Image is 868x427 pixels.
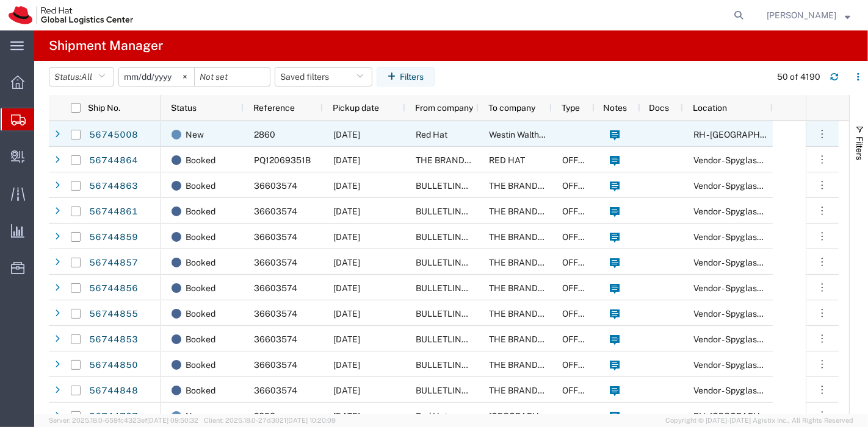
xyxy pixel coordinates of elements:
span: Booked [186,224,215,250]
span: Vendor - Spyglass Raleigh [693,386,793,395]
span: BULLETLINE LLC [416,283,485,293]
span: THE BRANDING AGENCY [416,155,518,165]
span: 36603574 [254,206,297,216]
span: OFFLINE [562,309,598,319]
a: 56744863 [89,177,139,196]
span: [DATE] 09:50:32 [147,417,198,424]
span: 09/08/2025 [333,360,360,370]
span: THE BRANDING AGENCY [489,258,591,267]
span: Booked [186,199,215,224]
span: Ship No. [88,103,120,113]
button: [PERSON_NAME] [766,8,851,23]
span: 36603574 [254,232,297,242]
span: 09/08/2025 [333,283,360,293]
span: 09/08/2025 [333,411,360,421]
span: 36603574 [254,334,297,344]
span: 09/08/2025 [333,155,360,165]
span: 09/08/2025 [333,386,360,395]
span: 09/08/2025 [333,206,360,216]
span: Booked [186,147,215,173]
span: Booked [186,275,215,301]
span: From company [415,103,473,113]
span: Booked [186,378,215,403]
span: OFFLINE [562,181,598,191]
span: Filters [855,136,864,160]
span: 09/08/2025 [333,181,360,191]
a: 56744853 [89,330,139,350]
span: OFFLINE [562,283,598,293]
span: 2860 [254,130,275,139]
span: BULLETLINE LLC [416,232,485,242]
span: Copyright © [DATE]-[DATE] Agistix Inc., All Rights Reserved [665,415,853,426]
span: Reference [253,103,295,113]
span: 09/08/2025 [333,309,360,319]
a: 56744864 [89,151,139,171]
span: To company [488,103,535,113]
span: OFFLINE [562,258,598,267]
span: Status [171,103,197,113]
span: Booked [186,352,215,378]
span: Irving Convention Center [489,411,576,421]
span: All [81,72,92,82]
span: Vendor - Spyglass Raleigh [693,155,793,165]
span: 36603574 [254,181,297,191]
span: OFFLINE [562,334,598,344]
span: Client: 2025.18.0-27d3021 [204,417,336,424]
span: THE BRANDING AGENCY [489,232,591,242]
a: 56744787 [89,407,139,426]
span: THE BRANDING AGENCY [489,283,591,293]
span: Red Hat [416,130,447,139]
img: logo [9,6,133,24]
span: THE BRANDING AGENCY [489,360,591,370]
span: 09/08/2025 [333,130,360,139]
input: Not set [119,68,194,86]
span: Vendor - Spyglass Raleigh [693,258,793,267]
a: 56744861 [89,202,139,222]
span: THE BRANDING AGENCY [489,309,591,319]
span: BULLETLINE LLC [416,206,485,216]
span: Server: 2025.18.0-659fc4323ef [49,417,198,424]
span: Booked [186,326,215,352]
span: Docs [649,103,670,113]
span: Vendor - Spyglass Raleigh [693,283,793,293]
span: RH - Raleigh [693,130,797,139]
span: BULLETLINE LLC [416,181,485,191]
span: THE BRANDING AGENCY [489,181,591,191]
span: PQ12069351B [254,155,311,165]
span: THE BRANDING AGENCY [489,206,591,216]
a: 56744856 [89,279,139,298]
span: Vendor - Spyglass Raleigh [693,334,793,344]
span: BULLETLINE LLC [416,334,485,344]
span: 09/08/2025 [333,232,360,242]
span: BULLETLINE LLC [416,360,485,370]
button: Status:All [49,67,114,86]
span: 09/08/2025 [333,334,360,344]
span: OFFLINE [562,360,598,370]
span: Red Hat [416,411,447,421]
span: [DATE] 10:20:09 [286,417,336,424]
span: Booked [186,301,215,326]
span: OFFLINE [562,206,598,216]
a: 56745008 [89,125,139,145]
h4: Shipment Manager [49,30,163,61]
span: 36603574 [254,386,297,395]
span: 2858 [254,411,275,421]
span: Notes [603,103,627,113]
span: 36603574 [254,283,297,293]
span: Booked [186,173,215,199]
span: BULLETLINE LLC [416,258,485,267]
span: Pickup date [333,103,379,113]
span: Westin Waltham [489,130,551,139]
input: Not set [195,68,270,86]
span: OFFLINE [562,386,598,395]
span: BULLETLINE LLC [416,386,485,395]
span: 36603574 [254,258,297,267]
button: Filters [377,67,435,86]
span: OFFLINE [562,155,598,165]
span: Vendor - Spyglass Raleigh [693,309,793,319]
span: THE BRANDING AGENCY [489,334,591,344]
span: Vendor - Spyglass Raleigh [693,360,793,370]
a: 56744859 [89,228,139,247]
span: RED HAT [489,155,525,165]
span: Vendor - Spyglass Raleigh [693,206,793,216]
